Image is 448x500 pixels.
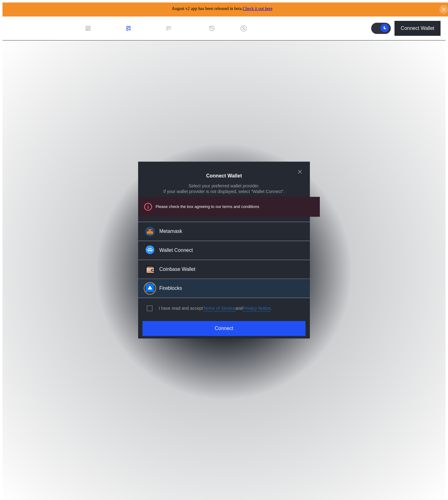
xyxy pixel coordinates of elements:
div: Please check the box agreeing to our terms and conditions [156,205,315,209]
div: History [217,26,233,31]
div: Connect Wallet [401,26,434,31]
button: Wallet Connect [138,241,310,260]
div: Loan Book [134,26,158,31]
button: FireblocksFireblocks [138,279,310,298]
h2: Connect Wallet [206,173,242,179]
a: Privacy Notice [243,305,270,311]
div: Dashboard [94,26,118,31]
span: and [236,306,243,311]
div: Permissions [174,26,201,31]
span: August v2 app has been released in beta. [172,6,273,11]
div: Metamask [159,228,182,235]
a: Terms of Service [203,305,235,311]
button: Connect [142,321,306,336]
button: Metamask [138,222,310,241]
div: Coinbase Wallet [159,266,195,273]
button: Coinbase WalletCoinbase Wallet [138,260,310,279]
div: Discount Factors [249,26,287,31]
div: If your wallet provider is not displayed, select "Wallet Connect". [163,189,285,194]
button: close modal [295,167,305,177]
div: Select your preferred wallet provider. [189,183,259,189]
a: Check it out here [243,6,273,11]
img: Fireblocks [146,283,154,292]
div: Wallet Connect [159,247,193,254]
div: I have read and accept . [159,305,272,311]
img: Coinbase Wallet [145,264,156,275]
div: Fireblocks [159,285,182,292]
